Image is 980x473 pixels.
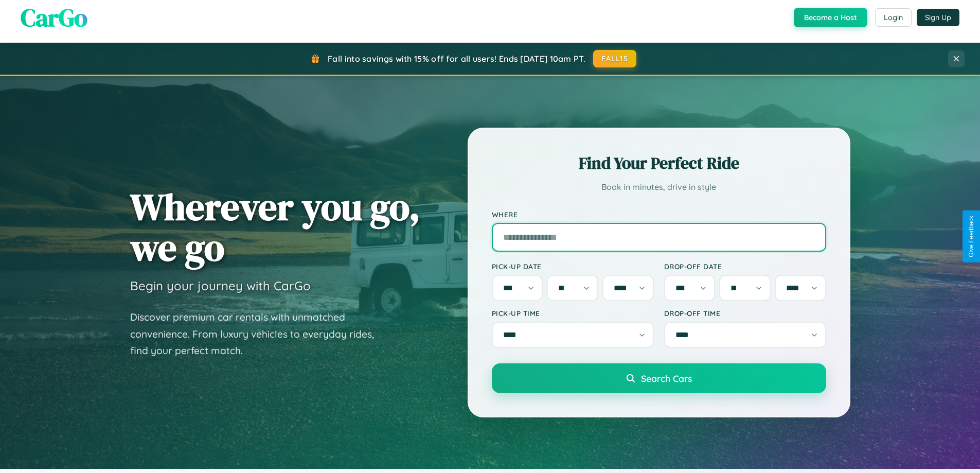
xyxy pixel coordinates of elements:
label: Pick-up Date [492,262,654,271]
p: Book in minutes, drive in style [492,180,826,195]
button: Become a Host [794,8,867,27]
button: Search Cars [492,363,826,393]
span: Search Cars [641,373,692,384]
button: Login [875,8,912,27]
span: Fall into savings with 15% off for all users! Ends [DATE] 10am PT. [328,54,585,64]
label: Where [492,210,826,219]
button: Sign Up [917,9,959,26]
button: FALL15 [593,50,636,67]
label: Drop-off Date [664,262,826,271]
h3: Begin your journey with CarGo [130,278,311,293]
p: Discover premium car rentals with unmatched convenience. From luxury vehicles to everyday rides, ... [130,309,387,359]
div: Give Feedback [968,216,975,257]
span: CarGo [21,1,87,34]
label: Pick-up Time [492,309,654,318]
h1: Wherever you go, we go [130,186,420,268]
h2: Find Your Perfect Ride [492,152,826,174]
label: Drop-off Time [664,309,826,318]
